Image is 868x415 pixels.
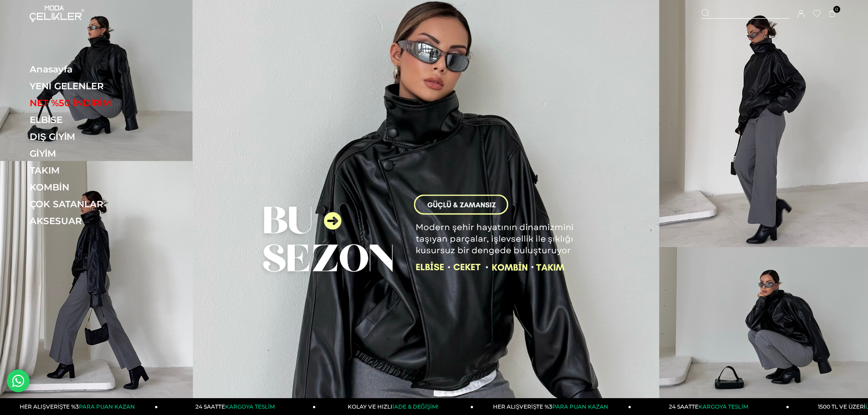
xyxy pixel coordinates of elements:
[473,398,631,415] a: HER ALIŞVERİŞTE %3PARA PUAN KAZAN
[30,114,155,125] a: ELBİSE
[30,215,155,226] a: AKSESUAR
[30,5,84,22] img: logo
[30,199,155,210] a: ÇOK SATANLAR
[30,97,155,108] a: NET %50 İNDİRİM
[158,398,316,415] a: 24 SAATTEKARGOYA TESLİM
[829,10,836,17] a: 0
[79,403,135,410] span: PARA PUAN KAZAN
[392,403,438,410] span: İADE & DEĞİŞİM!
[833,6,840,13] span: 0
[30,182,155,193] a: KOMBİN
[225,403,274,410] span: KARGOYA TESLİM
[632,398,789,415] a: 24 SAATTEKARGOYA TESLİM
[552,403,608,410] span: PARA PUAN KAZAN
[316,398,473,415] a: KOLAY VE HIZLIİADE & DEĞİŞİM!
[30,64,155,75] a: Anasayfa
[699,403,748,410] span: KARGOYA TESLİM
[30,131,155,142] a: DIŞ GİYİM
[30,165,155,176] a: TAKIM
[30,148,155,159] a: GİYİM
[30,81,155,92] a: YENİ GELENLER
